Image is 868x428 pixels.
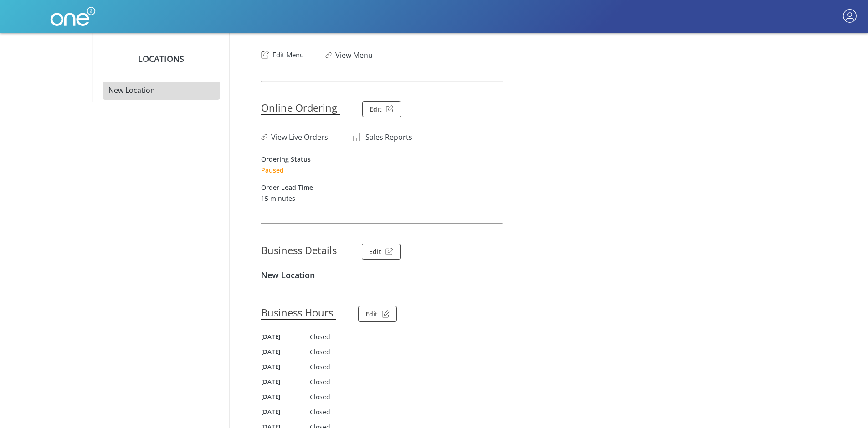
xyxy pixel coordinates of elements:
[261,332,310,341] h5: [DATE]
[261,51,273,59] img: Edit
[310,362,330,371] span: Closed
[108,85,155,95] span: New Location
[261,183,313,192] label: Order Lead Time
[382,310,390,318] img: Edit
[385,248,393,255] img: Edit
[351,132,365,143] img: Reports
[261,392,310,401] h5: [DATE]
[138,53,184,64] span: Locations
[103,82,220,100] a: New Location
[261,408,310,416] h5: [DATE]
[310,377,330,386] span: Closed
[261,134,271,140] img: Link
[261,306,336,320] h3: Business Hours
[261,46,304,60] button: Edit Menu
[365,132,412,142] a: Sales Reports
[310,332,330,341] span: Closed
[310,347,330,356] span: Closed
[261,155,311,163] label: Ordering Status
[335,50,373,60] a: View Menu
[261,127,328,143] button: View Live Orders
[261,270,744,280] h4: New Location
[261,101,340,115] h3: Online Ordering
[261,166,744,174] span: Paused
[362,101,401,117] button: Edit
[358,306,397,322] button: Edit
[261,362,310,371] h5: [DATE]
[362,244,401,260] button: Edit
[386,105,394,113] img: Edit
[261,243,340,257] h3: Business Details
[325,52,335,58] img: Link
[310,392,330,401] span: Closed
[261,377,310,386] h5: [DATE]
[261,194,744,203] span: 15 minutes
[261,347,310,356] h5: [DATE]
[310,408,330,416] span: Closed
